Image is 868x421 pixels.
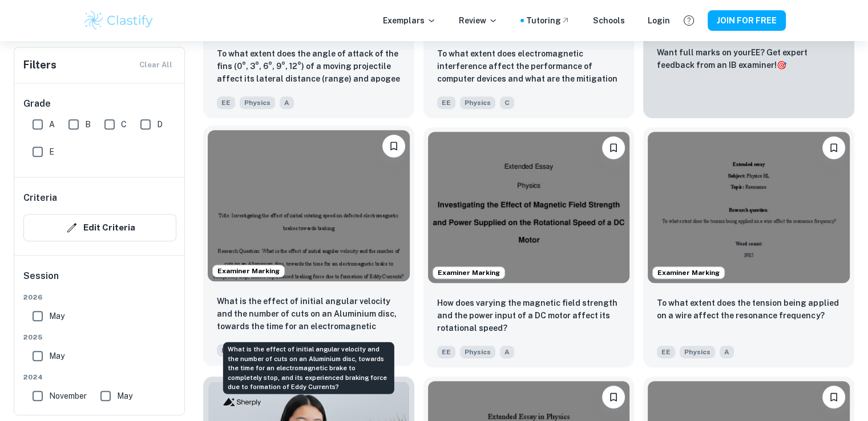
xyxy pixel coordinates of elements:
[117,390,132,402] span: May
[460,96,495,109] span: Physics
[203,127,414,367] a: Examiner MarkingPlease log in to bookmark exemplarsWhat is the effect of initial angular velocity...
[217,344,235,357] span: EE
[437,346,455,358] span: EE
[83,9,155,32] img: Clastify logo
[643,127,854,367] a: Examiner MarkingPlease log in to bookmark exemplars To what extent does the tension being applied...
[23,191,57,205] h6: Criteria
[217,96,235,109] span: EE
[49,145,54,158] span: E
[423,127,635,367] a: Examiner MarkingPlease log in to bookmark exemplarsHow does varying the magnetic field strength a...
[23,332,176,342] span: 2025
[23,57,56,73] h6: Filters
[526,14,570,27] a: Tutoring
[213,266,284,276] span: Examiner Marking
[23,269,176,292] h6: Session
[437,96,455,109] span: EE
[223,342,394,394] div: What is the effect of initial angular velocity and the number of cuts on an Aluminium disc, towar...
[657,297,841,322] p: To what extent does the tension being applied on a wire affect the resonance frequency?
[433,268,504,278] span: Examiner Marking
[708,10,786,31] button: JOIN FOR FREE
[217,295,401,334] p: What is the effect of initial angular velocity and the number of cuts on an Aluminium disc, towar...
[23,372,176,382] span: 2024
[653,268,724,278] span: Examiner Marking
[657,346,675,358] span: EE
[720,346,734,358] span: A
[49,350,64,362] span: May
[777,60,786,70] span: 🎯
[593,14,625,27] a: Schools
[49,118,55,131] span: A
[383,14,436,27] p: Exemplars
[459,14,498,27] p: Review
[460,346,495,358] span: Physics
[23,97,176,111] h6: Grade
[208,130,410,281] img: Physics EE example thumbnail: What is the effect of initial angular ve
[648,132,850,283] img: Physics EE example thumbnail: To what extent does the tension being a
[437,47,621,86] p: To what extent does electromagnetic interference affect the performance of computer devices and w...
[23,214,176,241] button: Edit Criteria
[500,96,514,109] span: C
[602,136,625,159] button: Please log in to bookmark exemplars
[85,118,91,131] span: B
[428,132,630,283] img: Physics EE example thumbnail: How does varying the magnetic field stre
[602,386,625,408] button: Please log in to bookmark exemplars
[49,390,87,402] span: November
[157,118,163,131] span: D
[49,310,64,322] span: May
[657,46,841,71] p: Want full marks on your EE ? Get expert feedback from an IB examiner!
[437,297,621,334] p: How does varying the magnetic field strength and the power input of a DC motor affect its rotatio...
[680,346,715,358] span: Physics
[240,96,275,109] span: Physics
[121,118,127,131] span: C
[648,14,670,27] a: Login
[822,386,845,408] button: Please log in to bookmark exemplars
[382,135,405,157] button: Please log in to bookmark exemplars
[500,346,514,358] span: A
[280,96,294,109] span: A
[679,11,699,30] button: Help and Feedback
[23,292,176,302] span: 2026
[822,136,845,159] button: Please log in to bookmark exemplars
[217,47,401,86] p: To what extent does the angle of attack of the fins (0°, 3°, 6°, 9°, 12°) of a moving projectile ...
